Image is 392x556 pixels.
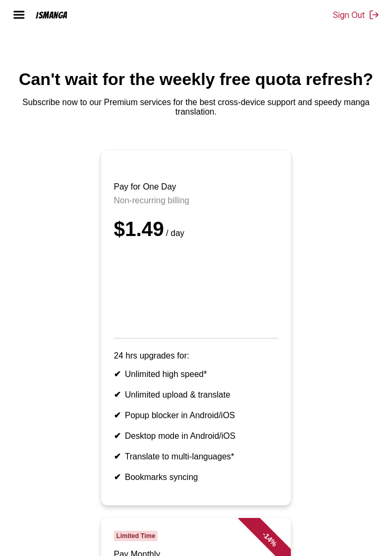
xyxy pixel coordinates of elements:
[114,390,278,400] li: Unlimited upload & translate
[8,98,384,117] p: Subscribe now to our Premium services for the best cross-device support and speedy manga translat...
[13,8,25,21] img: hamburger
[114,472,278,482] li: Bookmarks syncing
[369,10,379,20] img: Sign out
[114,196,278,205] p: Non-recurring billing
[114,370,121,379] b: ✔
[114,351,278,361] p: 24 hrs upgrades for:
[114,531,158,541] span: Limited Time
[114,452,121,461] b: ✔
[114,253,278,323] iframe: PayPal
[114,431,278,441] li: Desktop mode in Android/iOS
[114,431,121,440] b: ✔
[114,411,121,420] b: ✔
[114,218,278,241] div: $1.49
[114,451,278,461] li: Translate to multi-languages*
[114,473,121,482] b: ✔
[114,369,278,379] li: Unlimited high speed*
[164,229,184,238] small: / day
[32,10,86,20] a: IsManga
[36,10,67,20] div: IsManga
[114,390,121,399] b: ✔
[8,70,384,89] h1: Can't wait for the weekly free quota refresh?
[114,182,278,192] h3: Pay for One Day
[114,410,278,420] li: Popup blocker in Android/iOS
[333,10,379,20] button: Sign Out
